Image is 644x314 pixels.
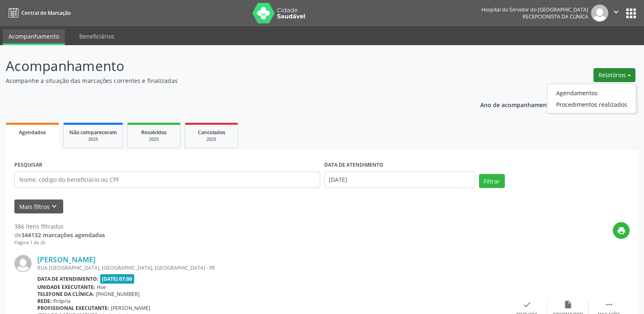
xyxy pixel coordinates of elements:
[198,129,225,136] span: Cancelados
[14,255,32,272] img: img
[594,68,635,82] button: Relatórios
[14,199,63,214] button: Mais filtroskeyboard_arrow_down
[37,305,109,312] b: Profissional executante:
[96,291,140,298] span: [PHONE_NUMBER]
[37,291,94,298] b: Telefone da clínica:
[324,159,383,172] label: DATA DE ATENDIMENTO
[37,255,96,264] a: [PERSON_NAME]
[37,264,506,271] div: RUA [GEOGRAPHIC_DATA], [GEOGRAPHIC_DATA], [GEOGRAPHIC_DATA] - PE
[191,136,232,142] div: 2025
[564,300,573,309] i: insert_drive_file
[69,129,117,136] span: Não compareceram
[523,13,588,20] span: Recepcionista da clínica
[73,29,120,44] a: Beneficiários
[3,29,65,45] a: Acompanhamento
[133,136,174,142] div: 2025
[479,174,505,188] button: Filtrar
[480,99,553,110] p: Ano de acompanhamento
[6,56,449,76] p: Acompanhamento
[624,6,638,21] button: apps
[591,5,608,22] img: img
[97,284,106,291] span: Hse
[481,6,588,13] div: Hospital do Servidor do [GEOGRAPHIC_DATA]
[608,5,624,22] button: 
[324,172,475,188] input: Selecione um intervalo
[37,298,52,305] b: Rede:
[612,7,621,16] i: 
[548,87,636,99] a: Agendamentos
[37,284,95,291] b: Unidade executante:
[69,136,117,142] div: 2025
[21,9,71,16] span: Central de Marcação
[613,222,630,239] button: print
[14,159,42,172] label: PESQUISAR
[547,84,636,113] ul: Relatórios
[6,6,71,20] a: Central de Marcação
[14,222,105,231] div: 386 itens filtrados
[617,226,626,235] i: print
[605,300,614,309] i: 
[100,274,135,284] span: [DATE] 07:00
[14,239,105,246] div: Página 1 de 26
[50,202,59,211] i: keyboard_arrow_down
[141,129,167,136] span: Resolvidos
[14,172,320,188] input: Nome, código do beneficiário ou CPF
[21,231,105,239] strong: 344132 marcações agendadas
[37,275,99,282] b: Data de atendimento:
[111,305,150,312] span: [PERSON_NAME]
[548,99,636,110] a: Procedimentos realizados
[14,231,105,239] div: de
[19,129,46,136] span: Agendados
[53,298,71,305] span: Própria
[523,300,532,309] i: check
[6,76,449,85] p: Acompanhe a situação das marcações correntes e finalizadas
